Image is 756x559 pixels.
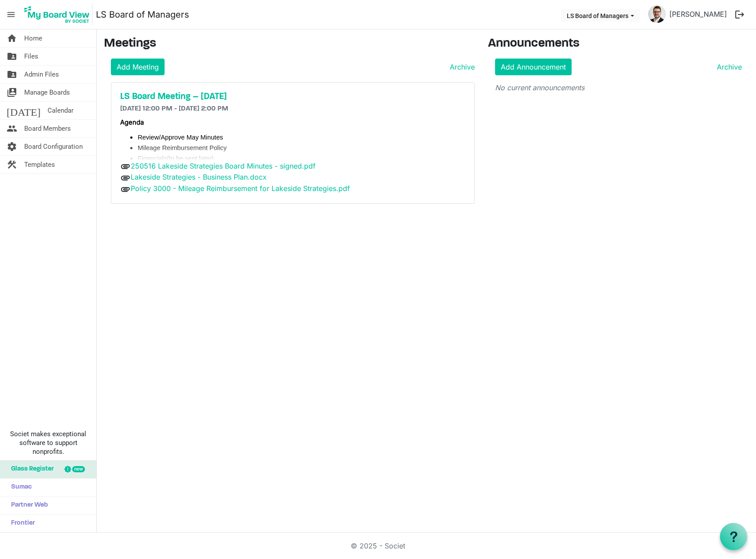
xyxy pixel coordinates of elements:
a: LS Board of Managers [96,6,189,23]
span: Calendar [48,102,73,119]
span: menu [3,6,19,23]
span: Board Configuration [24,138,83,155]
div: new [72,466,85,472]
span: (to be sent later) [167,155,214,162]
a: 250516 Lakeside Strategies Board Minutes - signed.pdf [131,162,316,170]
img: sZrgULg8m3vtYtHk0PzfUEea1BEp_N8QeI7zlGueGCVlz0kDYsagTMMMWndUEySlY7MnxghWH3xl2UzGmYukPA_thumb.png [648,5,666,23]
span: Admin Files [24,66,59,83]
span: Glass Register [7,460,54,478]
span: attachment [120,173,131,183]
a: Policy 3000 - Mileage Reimbursement for Lakeside Strategies.pdf [131,184,350,193]
span: Sumac [7,478,32,496]
button: logout [730,5,749,24]
span: Files [24,48,38,65]
span: attachment [120,184,131,195]
a: © 2025 - Societ [351,541,405,550]
span: Manage Boards [24,84,70,101]
a: [PERSON_NAME] [666,5,730,23]
a: Archive [713,62,742,72]
button: LS Board of Managers dropdownbutton [561,9,640,22]
img: My Board View Logo [22,4,92,26]
span: Mileage Reimbursement Policy [138,144,227,151]
span: folder_shared [7,66,17,83]
span: folder_shared [7,48,17,65]
b: Agenda [120,118,144,126]
a: Add Announcement [495,59,572,75]
p: No current announcements [495,82,742,93]
h3: Meetings [104,37,475,51]
a: Lakeside Strategies - Business Plan.docx [131,173,267,181]
span: settings [7,138,17,155]
h3: Announcements [488,37,749,51]
span: [DATE] [7,102,40,119]
span: Board Members [24,120,71,137]
span: Frontier [7,515,35,532]
span: home [7,29,17,47]
span: people [7,120,17,137]
a: Archive [446,62,475,72]
a: Add Meeting [111,59,165,75]
span: construction [7,156,17,173]
h6: [DATE] 12:00 PM - [DATE] 2:00 PM [120,105,466,113]
span: Review/Approve May Minutes [138,134,223,141]
span: Societ makes exceptional software to support nonprofits. [4,430,92,456]
span: switch_account [7,84,17,101]
a: My Board View Logo [22,4,96,26]
span: attachment [120,161,131,172]
span: Home [24,29,42,47]
span: Partner Web [7,496,48,514]
a: LS Board Meeting – [DATE] [120,92,466,102]
span: Financials [138,155,167,162]
span: Templates [24,156,55,173]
